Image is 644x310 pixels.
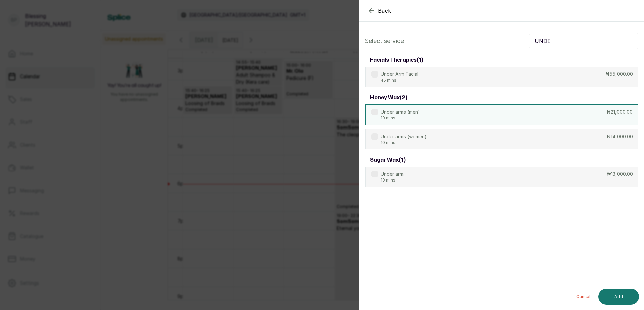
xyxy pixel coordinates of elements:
p: Under arms (women) [381,133,427,140]
p: ₦13,000.00 [607,171,633,177]
button: Back [367,7,391,15]
p: ₦14,000.00 [607,133,633,140]
p: Under arm [381,171,404,177]
p: 10 mins [381,140,427,145]
p: Under Arm Facial [381,71,418,77]
h3: sugar wax ( 1 ) [370,156,406,164]
button: Add [598,289,639,305]
p: ₦55,000.00 [605,71,633,77]
p: 10 mins [381,177,404,183]
h3: honey wax ( 2 ) [370,94,407,102]
span: Back [378,7,391,15]
h3: facials therapies ( 1 ) [370,56,423,64]
input: Search. [529,33,638,49]
p: Select service [365,36,404,46]
p: Under arms (men) [381,109,420,115]
p: 10 mins [381,115,420,121]
p: 45 mins [381,77,418,83]
p: ₦21,000.00 [607,109,633,115]
button: Cancel [571,289,596,305]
